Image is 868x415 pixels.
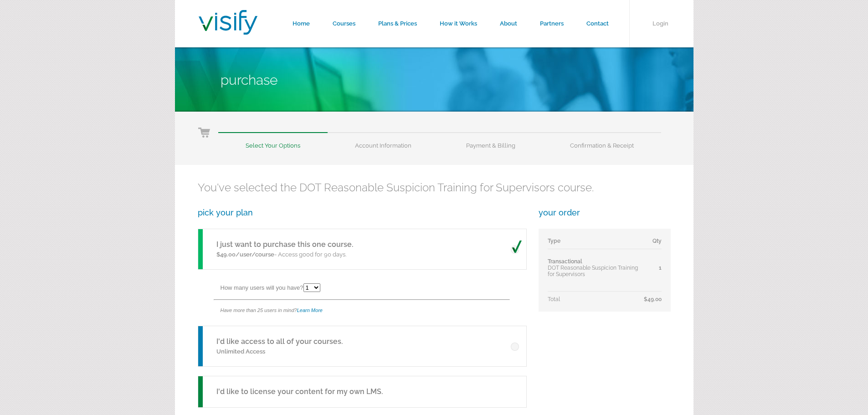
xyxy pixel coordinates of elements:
[548,258,582,265] span: Transactional
[198,208,526,217] h3: pick your plan
[328,132,439,149] li: Account Information
[644,238,662,249] td: Qty
[216,386,383,397] h5: I'd like to license your content for my own LMS.
[198,376,526,408] a: I'd like to license your content for my own LMS.
[548,292,644,303] td: Total
[543,132,661,149] li: Confirmation & Receipt
[297,307,323,313] a: Learn More
[199,24,257,37] a: Visify Training
[548,238,644,249] td: Type
[644,265,662,271] div: 1
[216,250,353,259] p: - Access good for 90 days.
[644,296,662,302] span: $49.00
[216,337,343,346] a: I'd like access to all of your courses.
[198,181,671,194] h2: You've selected the DOT Reasonable Suspicion Training for Supervisors course.
[216,251,274,258] span: $49.00/user/course
[439,132,543,149] li: Payment & Billing
[199,10,257,35] img: Visify Training
[221,72,277,88] span: Purchase
[216,239,353,250] h5: I just want to purchase this one course.
[221,300,526,321] div: Have more than 25 users in mind?
[216,348,265,355] span: Unlimited Access
[218,132,328,149] li: Select Your Options
[548,265,638,277] span: DOT Reasonable Suspicion Training for Supervisors
[221,279,526,299] div: How many users will you have?
[539,208,671,217] h3: your order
